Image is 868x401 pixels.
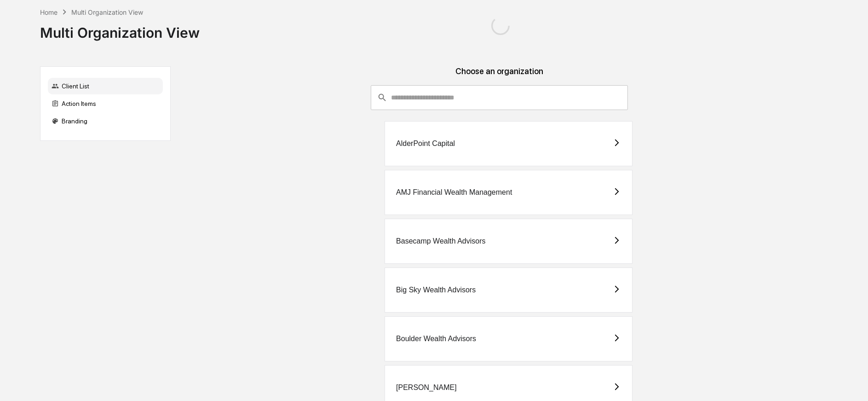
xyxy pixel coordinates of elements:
[396,139,455,148] div: AlderPoint Capital
[396,384,457,392] div: [PERSON_NAME]
[71,8,143,16] div: Multi Organization View
[396,335,476,343] div: Boulder Wealth Advisors
[48,113,163,129] div: Branding
[48,78,163,94] div: Client List
[40,8,57,16] div: Home
[40,17,200,41] div: Multi Organization View
[178,66,821,85] div: Choose an organization
[396,286,476,294] div: Big Sky Wealth Advisors
[396,188,512,197] div: AMJ Financial Wealth Management
[48,95,163,112] div: Action Items
[396,237,485,245] div: Basecamp Wealth Advisors
[371,85,628,110] div: consultant-dashboard__filter-organizations-search-bar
